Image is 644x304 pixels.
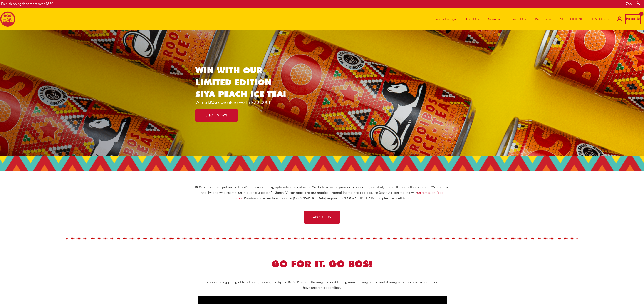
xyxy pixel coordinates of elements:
a: SHOP ONLINE [556,8,587,30]
span: SHOP ONLINE [560,12,583,26]
span: Product Range [434,12,456,26]
span: SHOP NOW! [206,114,228,117]
a: ZA [626,2,633,6]
span: More [488,12,496,26]
nav: Site Navigation [426,8,614,30]
p: BOS is more than just an ice tea. We are crazy, quirky, optimistic and colourful. We believe in t... [195,184,449,201]
a: Product Range [430,8,461,30]
span: R [626,17,628,21]
a: More [483,8,505,30]
a: View Shopping Cart, empty [625,14,641,24]
a: About Us [461,8,483,30]
a: Contact Us [505,8,530,30]
span: Regions [535,12,547,26]
span: ABOUT US [313,216,331,219]
span: About Us [465,12,479,26]
a: Regions [530,8,556,30]
span: Contact Us [509,12,526,26]
p: Win a BOS adventure worth R20 000! [195,100,293,105]
p: It’s about being young at heart and grabbing life by the BOS. It’s about thinking less and feelin... [202,279,442,291]
span: FIND US [592,12,605,26]
a: SHOP NOW! [195,109,238,122]
bdi: 0.00 [626,17,635,21]
a: Search button [636,1,641,5]
a: unique superfood powers. [232,191,443,200]
h2: GO FOR IT. GO BOS! [222,258,422,270]
a: WIN WITH OUR LIMITED EDITION SIYA PEACH ICE TEA! [195,65,286,99]
a: ABOUT US [304,211,340,224]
